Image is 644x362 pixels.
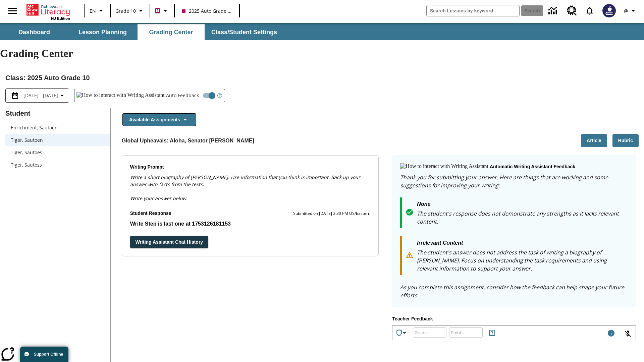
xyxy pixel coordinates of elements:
[417,200,628,209] p: None
[23,92,58,99] span: [DATE] - [DATE]
[400,163,488,170] img: How to interact with Writing Assistant
[122,137,254,145] p: Global Upheavals: Aloha, Senator [PERSON_NAME]
[5,146,110,159] div: Tiger, Sautoes
[130,210,171,217] p: Student Response
[581,2,598,19] a: Notifications
[115,7,136,14] span: Grade 10
[607,329,615,339] div: Maximum 1000 characters Press Escape to exit toolbar and use left and right arrow keys to access ...
[8,92,66,100] button: Select the date range menu item
[417,239,628,248] p: Irrelevant Content
[400,173,628,189] p: Thank you for submitting your answer. Here are things that are working and some suggestions for i...
[11,149,105,156] span: Tiger, Sautoes
[130,220,371,228] p: Student Response
[392,326,411,340] button: Achievements
[11,136,105,143] span: Tiger, Sautoen
[417,248,628,273] p: The student's answer does not address the task of writing a biography of [PERSON_NAME]. Focus on ...
[624,7,628,14] span: @
[598,2,620,19] button: Select a new avatar
[20,347,68,362] button: Support Offline
[26,2,70,20] div: Home
[87,5,108,17] button: Language: EN, Select a language
[293,210,370,217] p: Submitted on [DATE] 3:30 PM US/Eastern
[427,5,519,16] input: search field
[90,7,96,14] span: EN
[563,2,581,20] a: Resource Center, Will open in new tab
[26,3,70,16] a: Home
[417,209,628,226] p: The student's response does not demonstrate any strengths as it lacks relevant content.
[620,5,641,17] button: Profile/Settings
[449,323,483,341] input: Points: Must be equal to or less than 25.
[156,6,159,15] span: B
[130,220,371,228] p: Write Step is last one at 1753126181153
[5,72,639,83] h2: Class : 2025 Auto Grade 10
[138,24,205,40] button: Grading Center
[5,134,110,146] div: Tiger, Sautoen
[11,124,105,131] span: Enrichment, Sautoen
[490,163,575,171] p: Automatic writing assistant feedback
[166,92,199,99] span: Auto Feedback
[76,92,165,99] img: How to interact with Writing Assistant
[3,1,22,21] button: Open side menu
[34,352,63,357] span: Support Offline
[581,134,607,147] button: Article, Will open in new tab
[1,24,68,40] button: Dashboard
[5,121,110,134] div: Enrichment, Sautoen
[5,5,95,13] body: Type your response here.
[5,108,110,119] p: Student
[215,89,225,102] button: Open Help for Writing Assistant
[612,134,639,147] button: Rubric, Will open in new tab
[602,4,616,17] img: Avatar
[413,327,446,338] div: Grade: Letters, numbers, %, + and - are allowed.
[182,7,232,14] span: 2025 Auto Grade 10
[5,159,110,171] div: Tiger, Sautoss
[130,164,371,171] p: Writing Prompt
[69,24,136,40] button: Lesson Planning
[449,327,483,338] div: Points: Must be equal to or less than 25.
[400,283,628,299] p: As you complete this assignment, consider how the feedback can help shape your future efforts.
[544,2,563,20] a: Data Center
[130,236,208,248] button: Writing Assistant Chat History
[11,161,105,168] span: Tiger, Sautoss
[620,326,636,342] button: Click to activate and allow voice recognition
[130,174,371,188] p: Write a short biography of [PERSON_NAME]. Use information that you think is important. Back up yo...
[392,315,636,323] p: Teacher Feedback
[58,92,66,100] svg: Collapse Date Range Filter
[413,323,446,341] input: Grade: Letters, numbers, %, + and - are allowed.
[152,5,172,17] button: Boost Class color is violet red. Change class color
[130,188,371,202] p: Write your answer below.
[122,113,196,126] button: Available Assignments
[485,326,499,340] button: Rules for Earning Points and Achievements, Will open in new tab
[113,5,148,17] button: Grade: Grade 10, Select a grade
[51,16,70,20] span: NJ Edition
[206,24,282,40] button: Class/Student Settings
